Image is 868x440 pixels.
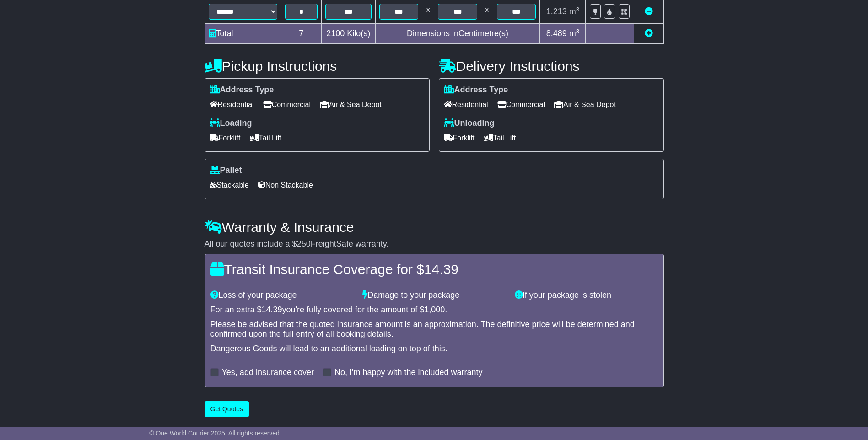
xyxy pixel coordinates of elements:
span: 8.489 [546,29,567,38]
span: 2100 [326,29,345,38]
td: Kilo(s) [321,24,375,44]
div: Please be advised that the quoted insurance amount is an approximation. The definitive price will... [210,320,658,339]
label: Loading [210,118,252,129]
a: Add new item [645,29,653,38]
span: 1.213 [546,7,567,16]
sup: 3 [576,28,580,35]
span: Residential [444,97,488,112]
span: Commercial [263,97,311,112]
a: Remove this item [645,7,653,16]
td: 7 [281,24,321,44]
td: Dimensions in Centimetre(s) [375,24,540,44]
td: Total [205,24,281,44]
span: Air & Sea Depot [554,97,616,112]
span: Residential [210,97,254,112]
h4: Delivery Instructions [439,59,664,74]
span: Commercial [497,97,545,112]
span: © One World Courier 2025. All rights reserved. [149,429,281,437]
span: 14.39 [424,262,458,277]
label: Yes, add insurance cover [222,368,314,378]
span: m [569,7,580,16]
div: If your package is stolen [510,290,663,300]
div: Loss of your package [206,290,358,300]
h4: Warranty & Insurance [205,220,664,235]
label: Address Type [210,85,274,95]
label: No, I'm happy with the included warranty [334,368,483,378]
button: Get Quotes [205,401,249,417]
label: Unloading [444,118,495,129]
span: 250 [297,239,311,248]
label: Address Type [444,85,508,95]
label: Pallet [210,166,242,176]
span: Tail Lift [250,131,282,145]
h4: Transit Insurance Coverage for $ [210,262,658,277]
h4: Pickup Instructions [205,59,430,74]
div: All our quotes include a $ FreightSafe warranty. [205,239,664,249]
div: Damage to your package [358,290,510,300]
span: Tail Lift [484,131,516,145]
span: Stackable [210,178,249,192]
span: 14.39 [262,305,282,314]
sup: 3 [576,6,580,13]
span: Forklift [210,131,241,145]
span: m [569,29,580,38]
span: 1,000 [424,305,445,314]
span: Non Stackable [258,178,313,192]
span: Air & Sea Depot [320,97,382,112]
div: For an extra $ you're fully covered for the amount of $ . [210,305,658,315]
span: Forklift [444,131,475,145]
div: Dangerous Goods will lead to an additional loading on top of this. [210,344,658,354]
